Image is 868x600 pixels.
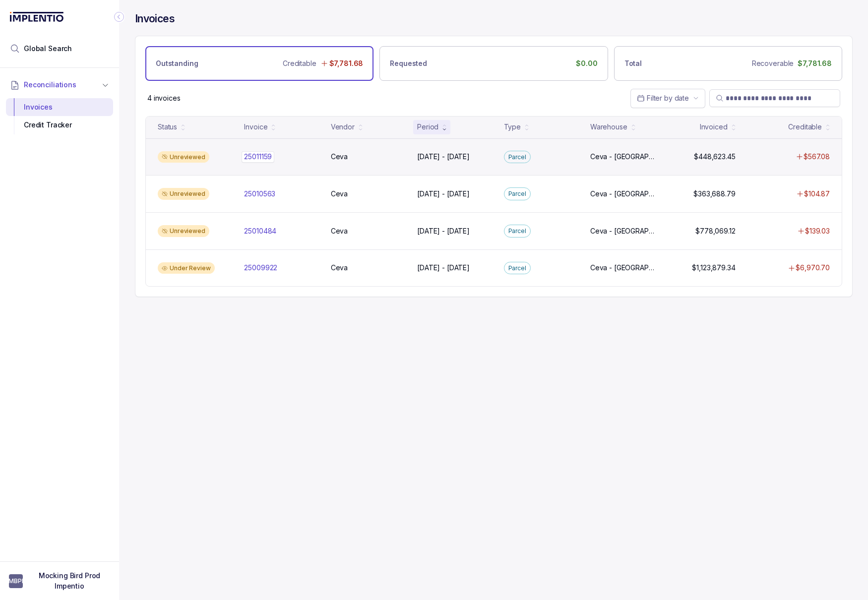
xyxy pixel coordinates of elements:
[156,59,198,68] p: Outstanding
[630,89,705,108] button: Date Range Picker
[6,74,113,96] button: Reconciliations
[508,152,526,162] p: Parcel
[576,59,597,68] p: $0.00
[242,151,274,162] p: 25011159
[590,226,657,236] p: Ceva - [GEOGRAPHIC_DATA] [GEOGRAPHIC_DATA], [GEOGRAPHIC_DATA] - [GEOGRAPHIC_DATA]
[158,122,177,132] div: Status
[158,151,209,163] div: Unreviewed
[14,116,105,134] div: Credit Tracker
[804,152,830,162] p: $567.08
[417,189,470,199] p: [DATE] - [DATE]
[694,152,735,162] p: $448,623.45
[147,93,181,103] p: 4 invoices
[24,44,72,54] span: Global Search
[590,122,627,132] div: Warehouse
[417,226,470,236] p: [DATE] - [DATE]
[417,152,470,162] p: [DATE] - [DATE]
[147,93,181,103] div: Remaining page entries
[624,59,642,68] p: Total
[637,93,689,103] search: Date Range Picker
[647,94,689,102] span: Filter by date
[796,263,830,273] p: $6,970.70
[390,59,427,68] p: Requested
[692,263,735,273] p: $1,123,879.34
[331,122,355,132] div: Vendor
[244,189,275,199] p: 25010563
[158,262,215,274] div: Under Review
[695,226,735,236] p: $778,069.12
[805,226,830,236] p: $139.03
[9,571,110,591] button: User initialsMocking Bird Prod Impentio
[331,226,348,236] p: Ceva
[29,571,110,591] p: Mocking Bird Prod Impentio
[14,98,105,116] div: Invoices
[24,80,76,90] span: Reconciliations
[508,226,526,236] p: Parcel
[590,263,657,273] p: Ceva - [GEOGRAPHIC_DATA] [GEOGRAPHIC_DATA], [GEOGRAPHIC_DATA] - [GEOGRAPHIC_DATA]
[798,59,832,68] p: $7,781.68
[283,59,316,68] p: Creditable
[244,226,276,236] p: 25010484
[331,152,348,162] p: Ceva
[788,122,822,132] div: Creditable
[135,12,175,26] h4: Invoices
[244,263,277,273] p: 25009922
[329,59,364,68] p: $7,781.68
[244,122,267,132] div: Invoice
[804,189,830,199] p: $104.87
[700,122,728,132] div: Invoiced
[508,189,526,199] p: Parcel
[417,122,438,132] div: Period
[113,11,125,23] div: Collapse Icon
[417,263,470,273] p: [DATE] - [DATE]
[508,263,526,273] p: Parcel
[158,225,209,237] div: Unreviewed
[504,122,521,132] div: Type
[590,189,657,199] p: Ceva - [GEOGRAPHIC_DATA] [GEOGRAPHIC_DATA], [GEOGRAPHIC_DATA] - [GEOGRAPHIC_DATA]
[6,96,113,136] div: Reconciliations
[158,188,209,200] div: Unreviewed
[752,59,794,68] p: Recoverable
[9,574,23,588] span: User initials
[693,189,735,199] p: $363,688.79
[590,152,657,162] p: Ceva - [GEOGRAPHIC_DATA] [GEOGRAPHIC_DATA], [GEOGRAPHIC_DATA] - [GEOGRAPHIC_DATA]
[331,189,348,199] p: Ceva
[331,263,348,273] p: Ceva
